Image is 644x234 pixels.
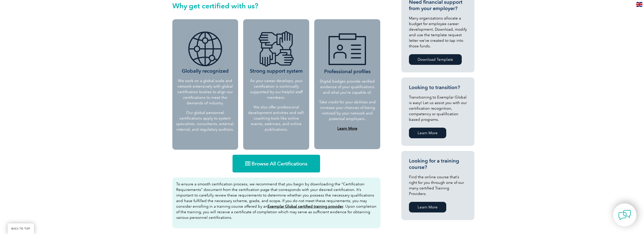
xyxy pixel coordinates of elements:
[319,30,376,75] h3: Professional profiles
[409,54,462,65] a: Download Template
[252,161,307,166] span: Browse All Certifications
[233,155,320,172] a: Browse All Certifications
[319,99,376,122] p: Take credit for your abilities and increase your chances of being noticed by your network and pot...
[176,181,377,220] p: To ensure a smooth certification process, we recommend that you begin by downloading the “Certifi...
[8,223,34,234] a: BACK TO TOP
[176,78,235,106] p: We work on a global scale and network extensively with global certification bodies to align our c...
[409,202,446,212] a: Learn More
[247,30,305,74] h3: Strong support system
[409,128,446,138] a: Learn More
[409,174,467,197] p: Find the online course that’s right for you through one of our many certified Training Providers.
[268,204,343,209] a: Exemplar Global certified training provider
[172,2,381,10] h2: Why get certified with us?
[176,30,235,74] h3: Globally recognized
[337,126,357,131] a: Learn More
[409,84,467,91] h3: Looking to transition?
[636,2,642,7] img: en
[618,209,631,221] img: contact-chat.png
[176,110,235,132] p: Our global personnel certifications apply to system specialists, consultants, external, internal,...
[247,104,305,132] p: We also offer professional development activities and self-coaching tools like online events, web...
[409,94,467,122] p: Transitioning to Exemplar Global is easy! Let us assist you with our certification recognition, c...
[247,78,305,100] p: As your career develops, your certification is continually supported by our helpful staff members.
[409,15,467,49] p: Many organizations allocate a budget for employee career development. Download, modify and use th...
[409,158,467,170] h3: Looking for a training course?
[319,79,376,95] p: Digital badges provide verified evidence of your qualifications and what you’re capable of.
